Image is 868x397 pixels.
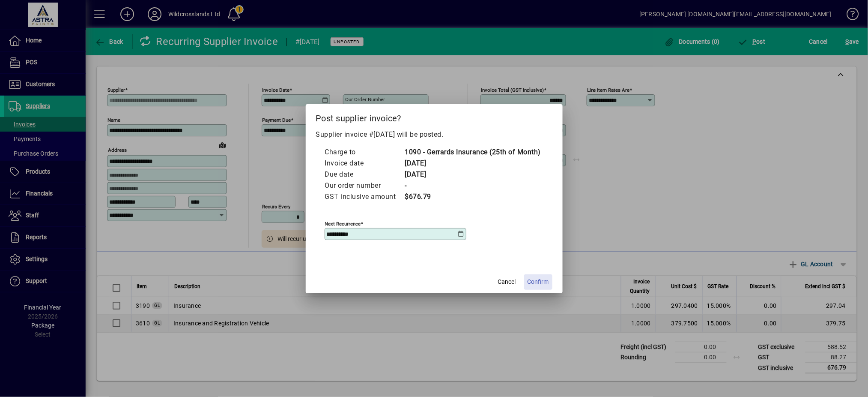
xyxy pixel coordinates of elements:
td: $676.79 [405,191,541,202]
button: Cancel [493,274,521,290]
td: GST inclusive amount [325,191,405,202]
td: [DATE] [405,169,541,180]
td: - [405,180,541,191]
button: Confirm [524,274,552,290]
td: Invoice date [325,158,405,169]
p: Supplier invoice #[DATE] will be posted. [316,129,552,140]
span: Confirm [528,277,549,286]
td: [DATE] [405,158,541,169]
td: Due date [325,169,405,180]
td: Charge to [325,147,405,158]
span: Cancel [498,277,516,286]
td: 1090 - Gerrards Insurance (25th of Month) [405,147,541,158]
mat-label: Next recurrence [325,220,361,226]
td: Our order number [325,180,405,191]
h2: Post supplier invoice? [306,104,563,129]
